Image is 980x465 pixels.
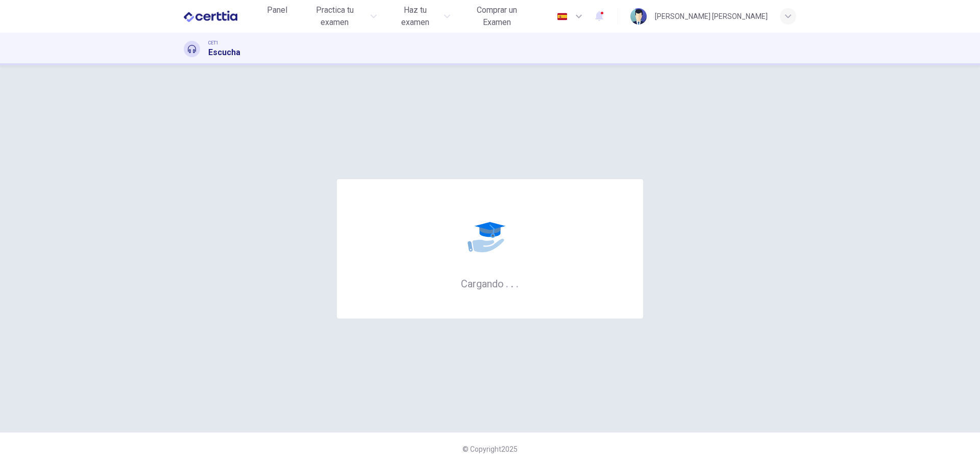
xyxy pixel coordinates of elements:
h6: . [505,274,509,291]
span: © Copyright 2025 [462,445,518,453]
a: Panel [261,1,293,32]
img: CERTTIA logo [184,6,237,27]
span: Comprar un Examen [462,4,531,29]
span: Practica tu examen [302,4,368,29]
a: CERTTIA logo [184,6,261,27]
h6: Cargando [461,277,519,290]
span: Haz tu examen [389,4,440,29]
div: [PERSON_NAME] [PERSON_NAME] [655,10,768,22]
span: CET1 [208,39,218,46]
span: Panel [267,4,287,16]
h1: Escucha [208,46,240,59]
button: Comprar un Examen [458,1,535,32]
button: Panel [261,1,293,19]
h6: . [516,274,519,291]
h6: . [510,274,514,291]
img: es [556,13,569,20]
button: Haz tu examen [385,1,454,32]
button: Practica tu examen [298,1,381,32]
img: Profile picture [630,8,647,25]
